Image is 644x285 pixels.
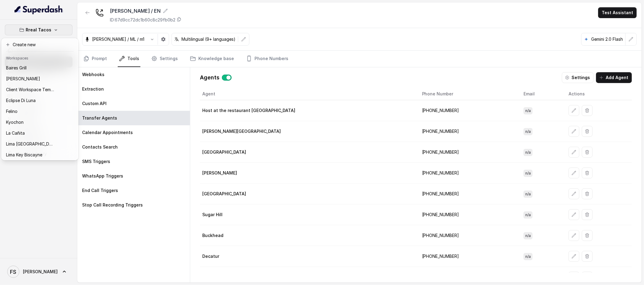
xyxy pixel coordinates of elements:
p: Lima [GEOGRAPHIC_DATA] [6,140,54,148]
p: Rreal Tacos [26,26,52,34]
p: [PERSON_NAME] [6,75,40,82]
p: Client Workspace Template [6,86,54,93]
p: Kyochon [6,119,24,126]
p: Eclipse Di Luna [6,97,36,104]
header: Workspaces [2,53,77,62]
button: Rreal Tacos [5,24,72,35]
p: Baires Grill [6,64,27,72]
p: La Cañita [6,130,25,137]
div: Rreal Tacos [1,38,78,160]
button: Create new [2,39,77,50]
p: Lima Key Biscayne [6,151,42,159]
p: Felino [6,108,18,115]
